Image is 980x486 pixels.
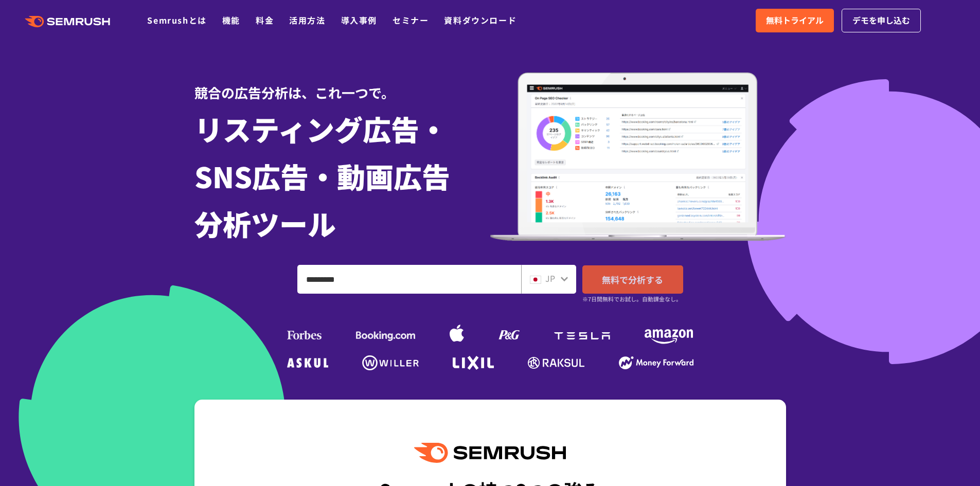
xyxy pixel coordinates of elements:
[545,272,555,284] span: JP
[602,273,663,286] span: 無料で分析する
[444,14,516,26] a: 資料ダウンロード
[147,14,206,26] a: Semrushとは
[341,14,377,26] a: 導入事例
[194,67,490,102] div: 競合の広告分析は、これ一つで。
[289,14,325,26] a: 活用方法
[766,14,824,27] span: 無料トライアル
[582,265,683,294] a: 無料で分析する
[393,14,429,26] a: セミナー
[194,105,490,247] h1: リスティング広告・ SNS広告・動画広告 分析ツール
[256,14,274,26] a: 料金
[582,294,682,304] small: ※7日間無料でお試し。自動課金なし。
[414,443,565,463] img: Semrush
[842,9,921,32] a: デモを申し込む
[756,9,834,32] a: 無料トライアル
[852,14,910,27] span: デモを申し込む
[222,14,240,26] a: 機能
[298,265,521,293] input: ドメイン、キーワードまたはURLを入力してください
